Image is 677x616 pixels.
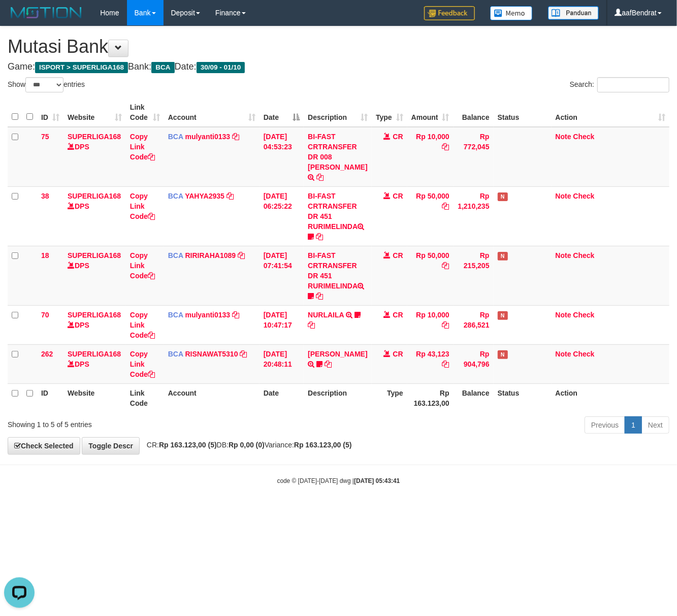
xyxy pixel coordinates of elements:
[454,305,494,344] td: Rp 286,521
[260,186,304,246] td: [DATE] 06:25:22
[63,344,126,383] td: DPS
[25,77,63,92] select: Showentries
[185,311,231,319] a: mulyanti0133
[573,350,595,358] a: Check
[393,192,403,200] span: CR
[63,127,126,187] td: DPS
[490,6,533,20] img: Button%20Memo.svg
[372,98,407,127] th: Type: activate to sort column ascending
[260,246,304,305] td: [DATE] 07:41:54
[68,192,121,200] a: SUPERLIGA168
[407,186,454,246] td: Rp 50,000
[424,6,475,20] img: Feedback.jpg
[573,133,595,141] a: Check
[260,127,304,187] td: [DATE] 04:53:23
[294,441,352,449] strong: Rp 163.123,00 (5)
[454,344,494,383] td: Rp 904,796
[63,186,126,246] td: DPS
[68,251,121,260] a: SUPERLIGA168
[185,133,231,141] a: mulyanti0133
[168,133,183,141] span: BCA
[63,246,126,305] td: DPS
[407,344,454,383] td: Rp 43,123
[552,98,669,127] th: Action: activate to sort column ascending
[151,62,174,73] span: BCA
[442,143,449,151] a: Copy Rp 10,000 to clipboard
[130,311,155,339] a: Copy Link Code
[168,350,183,358] span: BCA
[442,202,449,210] a: Copy Rp 50,000 to clipboard
[68,133,121,141] a: SUPERLIGA168
[454,383,494,412] th: Balance
[168,311,183,319] span: BCA
[556,251,571,260] a: Note
[126,98,164,127] th: Link Code: activate to sort column ascending
[325,360,332,368] a: Copy YOSI EFENDI to clipboard
[454,186,494,246] td: Rp 1,210,235
[130,133,155,161] a: Copy Link Code
[393,133,403,141] span: CR
[232,311,239,319] a: Copy mulyanti0133 to clipboard
[573,251,595,260] a: Check
[304,186,371,246] td: BI-FAST CRTRANSFER DR 451 RURIMELINDA
[185,192,224,200] a: YAHYA2935
[442,321,449,329] a: Copy Rp 10,000 to clipboard
[8,5,85,20] img: MOTION_logo.png
[597,77,669,92] input: Search:
[570,77,669,92] label: Search:
[304,98,371,127] th: Description: activate to sort column ascending
[372,383,407,412] th: Type
[641,416,669,434] a: Next
[130,192,155,220] a: Copy Link Code
[304,246,371,305] td: BI-FAST CRTRANSFER DR 451 RURIMELINDA
[407,127,454,187] td: Rp 10,000
[238,251,245,260] a: Copy RIRIRAHA1089 to clipboard
[277,477,400,484] small: code © [DATE]-[DATE] dwg |
[548,6,599,20] img: panduan.png
[232,133,239,141] a: Copy mulyanti0133 to clipboard
[454,98,494,127] th: Balance
[454,246,494,305] td: Rp 215,205
[168,251,183,260] span: BCA
[304,127,371,187] td: BI-FAST CRTRANSFER DR 008 [PERSON_NAME]
[308,311,344,319] a: NURLAILA
[130,251,155,280] a: Copy Link Code
[498,192,508,201] span: Has Note
[159,441,217,449] strong: Rp 163.123,00 (5)
[37,98,63,127] th: ID: activate to sort column ascending
[41,251,49,260] span: 18
[126,383,164,412] th: Link Code
[585,416,625,434] a: Previous
[407,246,454,305] td: Rp 50,000
[393,251,403,260] span: CR
[142,441,352,449] span: CR: DB: Variance:
[63,305,126,344] td: DPS
[164,383,260,412] th: Account
[41,350,53,358] span: 262
[229,441,265,449] strong: Rp 0,00 (0)
[227,192,234,200] a: Copy YAHYA2935 to clipboard
[442,360,449,368] a: Copy Rp 43,123 to clipboard
[407,383,454,412] th: Rp 163.123,00
[407,98,454,127] th: Amount: activate to sort column ascending
[556,350,571,358] a: Note
[41,192,49,200] span: 38
[260,344,304,383] td: [DATE] 20:48:11
[260,305,304,344] td: [DATE] 10:47:17
[552,383,669,412] th: Action
[494,383,552,412] th: Status
[393,311,403,319] span: CR
[316,233,323,241] a: Copy BI-FAST CRTRANSFER DR 451 RURIMELINDA to clipboard
[556,192,571,200] a: Note
[63,383,126,412] th: Website
[393,350,403,358] span: CR
[240,350,247,358] a: Copy RISNAWAT5310 to clipboard
[164,98,260,127] th: Account: activate to sort column ascending
[573,311,595,319] a: Check
[354,477,400,484] strong: [DATE] 05:43:41
[168,192,183,200] span: BCA
[625,416,642,434] a: 1
[442,262,449,270] a: Copy Rp 50,000 to clipboard
[498,311,508,320] span: Has Note
[304,383,371,412] th: Description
